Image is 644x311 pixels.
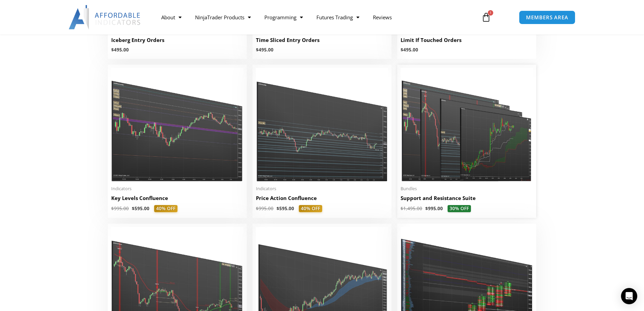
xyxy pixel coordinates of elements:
span: 40% OFF [154,205,177,213]
a: Price Action Confluence [256,195,388,205]
h2: Limit If Touched Orders [401,37,533,44]
bdi: 495.00 [256,47,273,53]
span: MEMBERS AREA [526,15,568,20]
a: Support and Resistance Suite [401,195,533,205]
span: 1 [488,10,493,16]
span: Indicators [256,186,388,192]
bdi: 595.00 [277,205,294,212]
h2: Time Sliced Entry Orders [256,37,388,44]
bdi: 595.00 [132,205,149,212]
img: Price Action Confluence 2 [256,68,388,182]
span: $ [277,205,279,212]
span: $ [111,205,114,212]
span: $ [401,47,403,53]
span: $ [425,205,428,212]
h2: Iceberg Entry Orders [111,37,243,44]
a: Futures Trading [310,9,366,25]
span: $ [111,47,114,53]
bdi: 995.00 [111,205,129,212]
img: Key Levels 1 [111,68,243,182]
a: Key Levels Confluence [111,195,243,205]
img: Support and Resistance Suite 1 [401,68,533,182]
a: Limit If Touched Orders [401,37,533,47]
img: LogoAI | Affordable Indicators – NinjaTrader [69,5,141,29]
bdi: 1,495.00 [401,205,422,212]
bdi: 995.00 [256,205,273,212]
span: $ [132,205,135,212]
div: Open Intercom Messenger [621,288,637,304]
a: 1 [471,7,501,27]
bdi: 495.00 [111,47,129,53]
a: MEMBERS AREA [519,10,575,24]
span: 30% OFF [448,205,471,213]
bdi: 495.00 [401,47,418,53]
h2: Support and Resistance Suite [401,195,533,202]
nav: Menu [154,9,474,25]
h2: Key Levels Confluence [111,195,243,202]
span: $ [401,205,403,212]
a: Iceberg Entry Orders [111,37,243,47]
a: About [154,9,188,25]
span: Bundles [401,186,533,192]
span: 40% OFF [299,205,322,213]
h2: Price Action Confluence [256,195,388,202]
span: $ [256,47,259,53]
span: $ [256,205,259,212]
bdi: 995.00 [425,205,443,212]
a: Reviews [366,9,399,25]
a: Time Sliced Entry Orders [256,37,388,47]
a: NinjaTrader Products [188,9,258,25]
span: Indicators [111,186,243,192]
a: Programming [258,9,310,25]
